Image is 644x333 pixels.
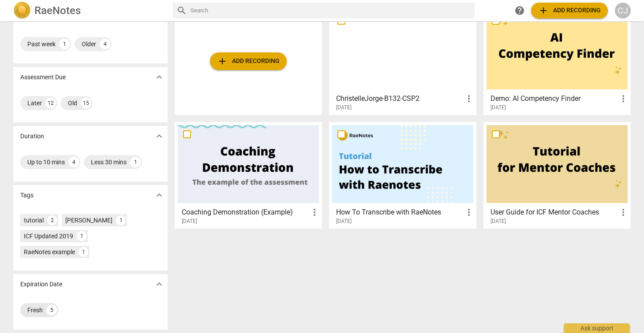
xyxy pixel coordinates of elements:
[65,216,112,225] div: [PERSON_NAME]
[68,157,79,167] div: 4
[59,39,70,49] div: 1
[24,232,73,240] div: ICF Updated 2019
[153,129,166,143] button: Show more
[77,231,86,241] div: 1
[564,323,630,333] div: Ask support
[618,93,629,104] span: more_vert
[618,207,629,218] span: more_vert
[154,131,165,141] span: expand_more
[130,157,141,167] div: 1
[20,191,34,200] p: Tags
[13,2,166,19] a: LogoRaeNotes
[27,306,43,314] div: Fresh
[336,93,464,104] h3: ChristelleJorge-B132-CSP2
[490,104,506,111] span: [DATE]
[332,125,473,225] a: How To Transcribe with RaeNotes[DATE]
[20,73,66,82] p: Assessment Due
[100,39,110,49] div: 4
[81,98,91,108] div: 15
[490,93,618,104] h3: Demo: AI Competency Finder
[490,218,506,225] span: [DATE]
[464,93,474,104] span: more_vert
[20,280,62,289] p: Expiration Date
[512,3,528,18] a: Help
[487,11,628,111] a: Demo: AI Competency Finder[DATE]
[336,218,352,225] span: [DATE]
[27,40,56,48] div: Past week
[91,158,127,166] div: Less 30 mins
[178,125,319,225] a: Coaching Demonstration (Example)[DATE]
[336,207,464,218] h3: How To Transcribe with RaeNotes
[531,3,608,18] button: Upload
[309,207,320,218] span: more_vert
[68,99,77,107] div: Old
[514,5,525,16] span: help
[332,11,473,111] a: ChristelleJorge-B132-CSP2[DATE]
[153,189,166,202] button: Show more
[217,56,280,67] span: Add recording
[615,3,631,18] button: CJ
[116,215,126,225] div: 1
[217,56,228,67] span: add
[490,207,618,218] h3: User Guide for ICF Mentor Coaches
[154,72,165,82] span: expand_more
[182,207,309,218] h3: Coaching Demonstration (Example)
[487,125,628,225] a: User Guide for ICF Mentor Coaches[DATE]
[13,2,31,19] img: Logo
[336,104,352,111] span: [DATE]
[154,190,165,200] span: expand_more
[47,215,57,225] div: 2
[176,5,187,16] span: search
[82,40,96,48] div: Older
[153,277,166,291] button: Show more
[154,279,165,289] span: expand_more
[24,248,75,256] div: RaeNotes example
[45,98,56,108] div: 12
[153,70,166,84] button: Show more
[191,4,471,18] input: Search
[79,247,88,257] div: 1
[20,132,44,141] p: Duration
[46,305,57,315] div: 5
[27,158,65,166] div: Up to 10 mins
[210,52,287,70] button: Upload
[24,216,44,225] div: tutorial
[538,5,549,16] span: add
[182,218,197,225] span: [DATE]
[538,5,601,16] span: Add recording
[27,99,42,107] div: Later
[34,4,81,17] h2: RaeNotes
[464,207,474,218] span: more_vert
